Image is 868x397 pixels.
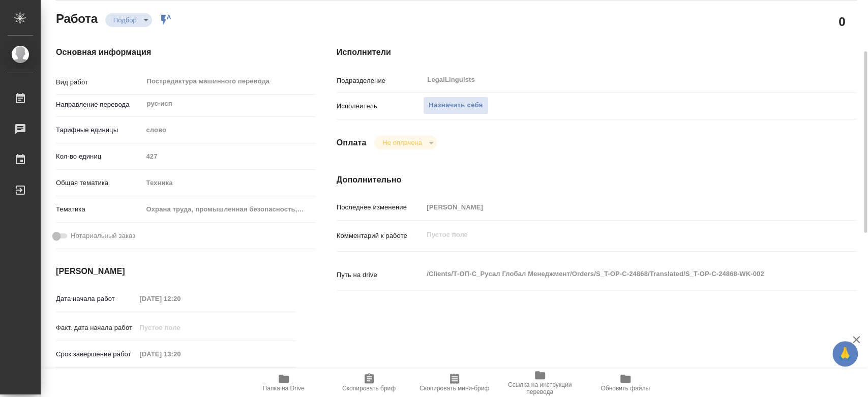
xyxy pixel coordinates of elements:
button: Ссылка на инструкции перевода [497,369,583,397]
div: слово [142,121,316,139]
textarea: /Clients/Т-ОП-С_Русал Глобал Менеджмент/Orders/S_T-OP-C-24868/Translated/S_T-OP-C-24868-WK-002 [423,265,813,283]
button: Не оплачена [379,138,425,147]
p: Факт. дата начала работ [56,323,136,333]
button: Подбор [110,16,140,24]
input: Пустое поле [136,347,225,361]
span: Обновить файлы [601,385,650,392]
p: Дата начала работ [56,294,136,304]
h4: Исполнители [337,46,857,58]
button: Назначить себя [423,97,488,114]
button: Обновить файлы [583,369,668,397]
span: Нотариальный заказ [71,231,135,241]
span: 🙏 [836,343,854,364]
input: Пустое поле [136,291,225,306]
span: Ссылка на инструкции перевода [503,381,577,395]
div: Подбор [105,13,152,27]
button: Папка на Drive [241,369,326,397]
p: Исполнитель [337,101,424,111]
span: Назначить себя [429,100,483,111]
input: Пустое поле [142,149,316,164]
p: Комментарий к работе [337,231,424,241]
p: Срок завершения работ [56,349,136,359]
p: Кол-во единиц [56,151,142,162]
p: Направление перевода [56,100,142,110]
div: Охрана труда, промышленная безопасность, экология и стандартизация [142,201,316,218]
input: Пустое поле [136,320,225,335]
input: Пустое поле [423,200,813,215]
p: Тарифные единицы [56,125,142,135]
div: Подбор [374,136,437,149]
h2: 0 [839,13,845,30]
span: Скопировать бриф [342,385,396,392]
p: Подразделение [337,76,424,86]
div: Техника [142,174,316,192]
h4: Основная информация [56,46,296,58]
h4: [PERSON_NAME] [56,265,296,278]
span: Папка на Drive [263,385,305,392]
h4: Оплата [337,137,367,149]
h2: Работа [56,9,98,27]
p: Тематика [56,204,142,215]
p: Путь на drive [337,270,424,280]
p: Последнее изменение [337,202,424,212]
p: Общая тематика [56,178,142,188]
span: Скопировать мини-бриф [420,385,489,392]
h4: Дополнительно [337,174,857,186]
button: Скопировать бриф [326,369,412,397]
p: Вид работ [56,77,142,87]
button: Скопировать мини-бриф [412,369,497,397]
button: 🙏 [832,341,858,367]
